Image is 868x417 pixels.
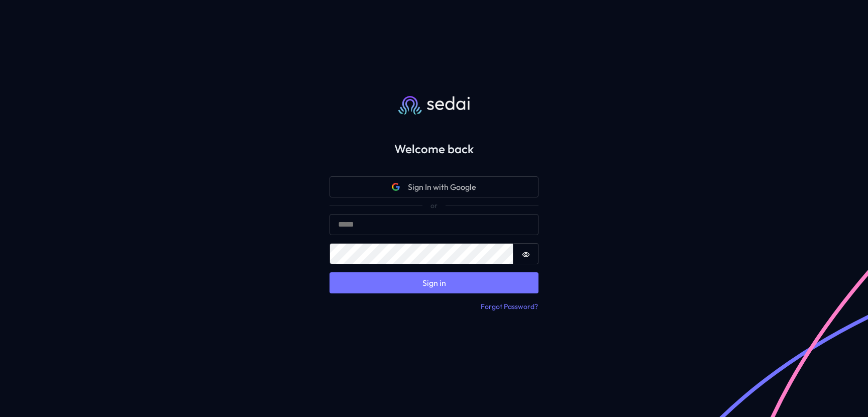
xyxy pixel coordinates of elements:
[480,301,538,312] button: Forgot Password?
[392,183,400,191] svg: Google icon
[513,243,538,264] button: Show password
[330,272,538,293] button: Sign in
[408,181,476,193] span: Sign In with Google
[313,142,555,156] h2: Welcome back
[330,176,538,197] button: Google iconSign In with Google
